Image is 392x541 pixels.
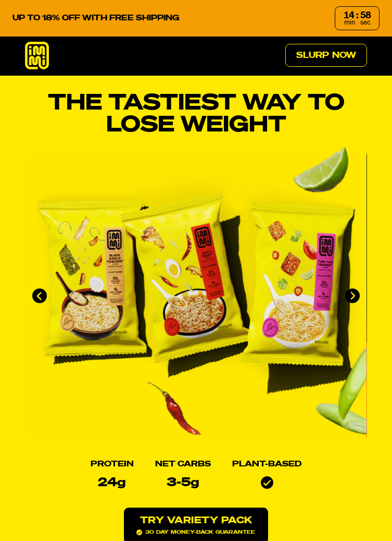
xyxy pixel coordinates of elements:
[345,288,360,303] button: Next slide
[232,460,302,468] h2: Plant-based
[285,44,367,67] a: Slurp Now
[155,460,211,468] h2: Net Carbs
[24,147,366,446] li: 1 of 4
[136,530,255,535] span: 30 day money-back guarantee
[25,92,367,136] h1: THE TASTIEST WAY TO LOSE WEIGHT
[344,19,355,26] span: min
[360,19,371,26] span: sec
[98,477,126,489] p: 24g
[32,288,47,303] button: Go to last slide
[360,11,371,20] div: 58
[12,14,180,23] p: UP TO 18% OFF WITH FREE SHIPPING
[344,11,354,20] div: 14
[25,147,367,446] div: immi slideshow
[356,11,358,20] div: :
[91,460,134,468] h2: Protein
[167,477,199,489] p: 3-5g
